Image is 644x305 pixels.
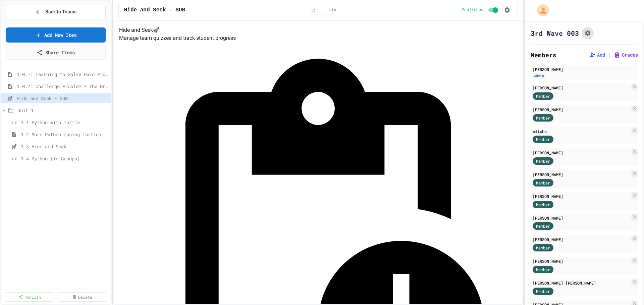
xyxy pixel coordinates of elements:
span: Member [536,93,550,99]
div: Content is published and visible to students [462,6,500,14]
span: Back to Teams [45,8,76,15]
span: Unit 1 [17,107,108,114]
div: Admin [533,73,545,79]
button: Back to Teams [6,5,106,19]
a: Share Items [6,45,106,60]
a: Delete [57,292,107,302]
button: Grades [614,52,638,58]
span: Member [536,266,550,273]
span: 1.0.2: Challenge Problem - The Bridge [17,83,108,90]
h1: 3rd Wave 003 [531,28,579,38]
div: [PERSON_NAME] [533,236,630,242]
span: min [329,7,336,13]
span: Hide and Seek - SUB [17,95,108,102]
span: Member [536,245,550,251]
div: [PERSON_NAME] [533,150,630,156]
span: Member [536,202,550,208]
span: 1.4 Python (in Groups) [21,155,108,162]
div: [PERSON_NAME] [533,258,630,264]
span: 1.0.1: Learning to Solve Hard Problems [17,71,108,78]
h4: Hide and Seek 🚀 [119,26,518,34]
a: Add New Item [6,27,106,43]
span: Member [536,288,550,294]
div: elisha [533,128,630,134]
button: Assignment Settings [582,27,594,39]
span: Member [536,223,550,229]
span: 1.3 Hide and Seek [21,143,108,150]
div: [PERSON_NAME] [533,193,630,199]
div: [PERSON_NAME] [PERSON_NAME] [533,280,630,286]
span: Member [536,158,550,164]
span: Hide and Seek - SUB [124,6,185,14]
h2: Members [531,50,556,60]
p: Manage team quizzes and track student progress [119,34,518,42]
span: Member [536,115,550,121]
div: [PERSON_NAME] [533,215,630,221]
span: Member [536,136,550,142]
div: My Account [530,3,551,18]
span: 1.2 More Python (using Turtle) [21,131,108,138]
div: [PERSON_NAME] [533,66,636,72]
span: Published [462,7,484,13]
div: [PERSON_NAME] [533,85,630,91]
span: Member [536,180,550,186]
div: [PERSON_NAME] [533,171,630,177]
span: 1.1 Python with Turtle [21,119,108,126]
span: | [608,51,611,59]
a: Publish [5,292,54,302]
div: [PERSON_NAME] [533,106,630,112]
button: Add [589,52,605,58]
